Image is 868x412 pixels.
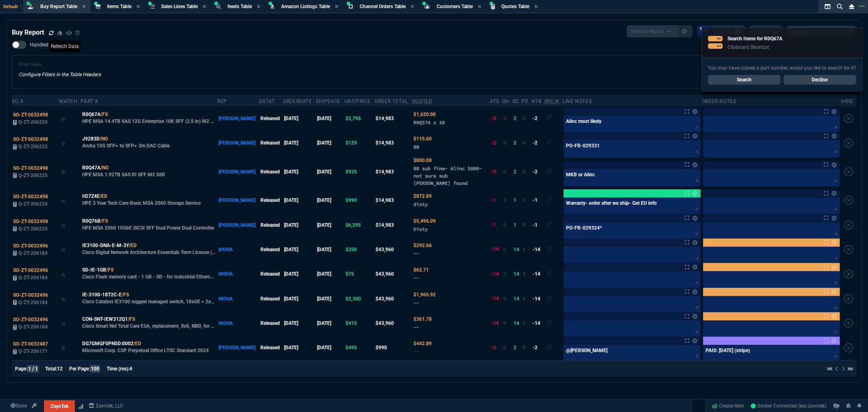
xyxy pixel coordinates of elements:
p: HPE 3 Year Tech Care Basic MSA 2060 Storage Service [82,200,201,206]
span: 0 [503,271,506,277]
nx-icon: Close Tab [411,4,414,10]
td: $415 [344,311,375,335]
td: 1 [512,188,522,213]
span: Quoted Cost [413,158,432,163]
td: $14,983 [374,156,412,188]
span: R0Q57A x 10 [413,119,445,125]
span: -- [413,348,419,355]
td: $14,983 [374,106,412,131]
td: MOHA [217,311,259,335]
a: /FS [101,217,108,225]
span: Quoted Cost [413,267,429,273]
span: SO-ZT-0032498 [13,136,48,142]
span: 0 [523,271,526,277]
span: Time (ms): [107,366,129,372]
span: Channel Orders Table [360,4,406,9]
p: Cisco Flash memory card - 1 GB - SD - for Industrial Ethernet 2000 Series [82,274,216,280]
p: Cisco Catalyst IE3100 rugged managed switch, 18xGE + 2xcombo, DIN rail mount [82,298,216,305]
td: [DATE] [283,213,316,237]
span: Total: [45,366,57,372]
td: Microsoft Corp. CSP Perpetual Office LTSC Standard 2024 [81,335,217,360]
div: NTB [531,98,542,105]
span: IE-3100-18T2C-E [82,291,122,298]
div: -14 [491,295,499,302]
span: feeds Table [227,4,252,9]
div: unitPrice [344,98,371,105]
span: Quoted Cost [413,136,432,142]
td: -14 [531,262,544,286]
span: 0 [523,222,526,228]
td: -14 [531,311,544,335]
span: 0 [503,197,506,203]
td: [DATE] [283,237,316,262]
span: Quoted Cost [413,193,432,199]
nx-icon: Close Tab [335,4,339,10]
div: oStat [259,98,275,105]
div: SO [512,98,519,105]
td: [DATE] [283,106,316,131]
td: Released [259,237,283,262]
td: $495 [344,335,375,360]
a: Create Item [709,400,748,412]
span: 0 [523,140,526,146]
span: 1 / 1 [27,365,39,373]
nx-icon: Close Workbench [846,2,857,11]
td: 1 [512,213,522,237]
td: MOHA [217,262,259,286]
nx-icon: Close Tab [203,4,206,10]
td: [DATE] [316,286,344,311]
td: 2 [512,131,522,155]
td: [DATE] [316,237,344,262]
td: Released [259,188,283,213]
td: 14 [512,237,522,262]
span: Items Table [107,4,131,9]
td: -2 [531,156,544,188]
span: -- [413,250,419,256]
a: Decline [784,75,856,85]
span: IE3100-DNA-E-M-3Y [82,242,129,249]
td: Released [259,335,283,360]
td: [DATE] [316,213,344,237]
span: Quoted Cost [413,112,436,117]
div: ATS [490,98,499,105]
span: Q-ZT-206225 [18,201,48,207]
td: [DATE] [316,262,344,286]
td: 14 [512,262,522,286]
div: shipDate [316,98,341,105]
span: -- [413,324,419,330]
p: Search Items for R0Q67A [728,35,783,42]
span: H27Z4E [82,193,100,200]
div: Add to Watchlist [61,166,80,178]
td: MOHA [217,237,259,262]
span: Quotes Table [501,4,529,9]
td: $43,960 [374,311,412,335]
td: -2 [531,131,544,155]
div: Line Notes [562,98,592,105]
td: $129 [344,131,375,155]
span: Quoted Cost [413,218,436,224]
span: SD-IE-1GB [82,266,106,274]
span: Page: [15,366,27,372]
span: Q-ZT-206225 [18,173,48,178]
span: SO-ZT-0032487 [13,341,48,347]
td: $6,295 [344,213,375,237]
td: Cisco Flash memory card - 1 GB - SD - for Industrial Ethernet 2000 Series [81,262,217,286]
span: BB [413,144,419,150]
td: HPE MSA 1.92TB SAS RI SFF M2 SSD [81,156,217,188]
span: Disty [413,226,428,232]
div: Add to Watchlist [61,318,80,329]
a: /FS [128,316,135,323]
td: 2 [512,156,522,188]
td: HPE MSA 2060 10GbE iSCSI SFF Dual Power Dual Controller [81,213,217,237]
a: /ED [100,193,107,200]
div: Add to Watchlist [61,268,80,280]
td: [DATE] [316,106,344,131]
span: DG7GMGF0PN5D:0002 [82,340,133,347]
a: /FS [101,111,108,118]
span: SO-ZT-0032496 [13,317,48,322]
td: Released [259,106,283,131]
span: Socket Connected (erp-zayntek) [751,403,827,409]
a: Search [708,75,781,85]
div: Part # [81,98,98,105]
span: Q-ZT-206184 [18,250,48,256]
